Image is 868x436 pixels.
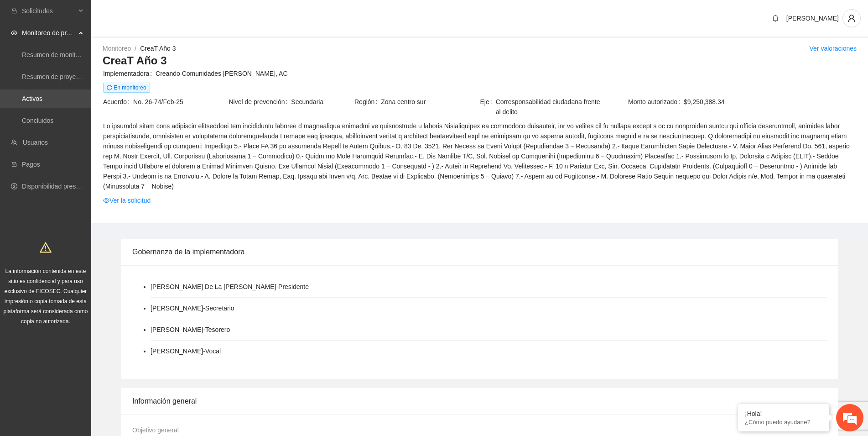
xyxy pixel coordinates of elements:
[381,97,479,107] span: Zona centro sur
[135,45,136,52] span: /
[151,325,230,335] li: [PERSON_NAME] - Tesorero
[22,2,76,20] span: Solicitudes
[745,419,822,425] p: ¿Cómo puedo ayudarte?
[132,388,827,414] div: Información general
[151,303,234,313] li: [PERSON_NAME] - Secretario
[22,51,88,58] a: Resumen de monitoreo
[53,122,126,214] span: Estamos en línea.
[769,15,782,22] span: bell
[628,97,684,107] span: Monto autorizado
[22,161,40,168] a: Pagos
[103,97,133,107] span: Acuerdo
[786,15,839,22] span: [PERSON_NAME]
[496,97,605,117] span: Corresponsabilidad ciudadana frente al delito
[5,249,174,281] textarea: Escriba su mensaje y pulse “Intro”
[480,97,496,117] span: Eje
[150,5,172,26] div: Minimizar ventana de chat en vivo
[768,11,783,26] button: bell
[22,24,76,42] span: Monitoreo de proyectos
[107,85,112,90] span: sync
[132,239,827,265] div: Gobernanza de la implementadora
[23,139,48,146] a: Usuarios
[103,121,856,191] span: Lo ipsumdol sitam cons adipiscin elitseddoei tem incididuntu laboree d magnaaliqua enimadmi ve qu...
[140,45,176,52] a: CreaT Año 3
[151,282,309,292] li: [PERSON_NAME] De La [PERSON_NAME] - Presidente
[229,97,291,107] span: Nivel de prevención
[156,68,856,79] span: Creando Comunidades [PERSON_NAME], AC
[11,30,17,36] span: eye
[842,9,861,27] button: user
[47,47,153,58] div: Chatee con nosotros ahora
[22,73,120,80] a: Resumen de proyectos aprobados
[40,242,52,253] span: warning
[133,97,228,107] span: No. 26-74/Feb-25
[843,14,860,22] span: user
[11,8,17,14] span: inbox
[291,97,353,107] span: Secundaria
[809,45,857,52] a: Ver valoraciones
[745,410,822,417] div: ¡Hola!
[103,53,857,68] h3: CreaT Año 3
[151,346,221,356] li: [PERSON_NAME] - Vocal
[22,183,100,190] a: Disponibilidad presupuestal
[22,95,42,102] a: Activos
[103,195,151,205] a: eyeVer la solicitud
[103,68,156,79] span: Implementadora
[103,45,131,52] a: Monitoreo
[354,97,381,107] span: Región
[132,426,179,434] span: Objetivo general
[103,197,109,204] span: eye
[684,97,856,107] span: $9,250,388.34
[22,117,53,124] a: Concluidos
[103,83,150,93] span: En monitoreo
[4,268,88,325] span: La información contenida en este sitio es confidencial y para uso exclusivo de FICOSEC. Cualquier...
